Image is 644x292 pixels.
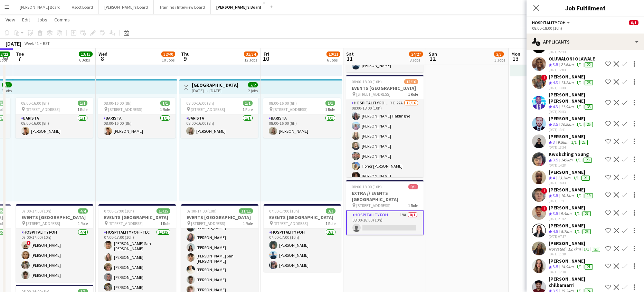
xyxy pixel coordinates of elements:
span: [STREET_ADDRESS] [191,107,225,112]
div: [DATE] → [DATE] [192,88,238,93]
span: 07:00-17:00 (10h) [21,208,51,214]
a: View [3,15,18,24]
span: 08:00-16:00 (8h) [186,101,214,106]
app-card-role: Hospitality FOH19A0/108:00-18:00 (10h) [346,210,424,235]
app-skills-label: 1/1 [574,211,580,216]
span: 24/27 [409,51,423,57]
span: [STREET_ADDRESS] [108,221,143,226]
div: [DATE] 17:11 [549,199,594,203]
span: 1/1 [78,101,87,106]
span: 31/34 [244,51,258,57]
app-skills-label: 1/1 [576,193,582,198]
app-card-role: Hospitality FOH3/307:00-17:00 (10h)[PERSON_NAME][PERSON_NAME][PERSON_NAME] [264,228,341,272]
button: [PERSON_NAME]'s Board [211,0,267,14]
app-skills-label: 1/1 [576,122,582,127]
span: 11 [345,55,354,63]
div: 33 [585,104,593,110]
div: [DATE] 22:13 [549,50,591,54]
div: 11.9km [559,104,575,110]
div: 28 [581,176,590,181]
span: [STREET_ADDRESS] [191,221,225,226]
span: 1 Role [243,221,253,226]
div: 13.2km [556,175,572,181]
span: 08:00-18:00 (10h) [352,184,382,189]
app-card-role: Barista1/108:00-16:00 (8h)[PERSON_NAME] [181,114,258,138]
div: 10 Jobs [162,57,175,63]
span: Hospitality FOH [532,20,566,25]
app-job-card: 08:00-16:00 (8h)1/1 [STREET_ADDRESS]1 RoleBarista1/108:00-16:00 (8h)[PERSON_NAME] [263,98,341,138]
div: 23 [585,80,593,85]
app-job-card: 08:00-16:00 (8h)1/1 [STREET_ADDRESS]1 RoleBarista1/108:00-16:00 (8h)[PERSON_NAME] [16,98,93,138]
div: 27 [583,211,591,216]
div: 25 [585,122,593,127]
span: 08:00-16:00 (8h) [104,101,132,106]
div: [PERSON_NAME] [549,115,594,122]
div: 10.1km [559,193,575,199]
button: [PERSON_NAME]'s Board [99,0,154,14]
span: 07:00-17:00 (10h) [187,208,217,214]
span: 3.5 [553,193,558,198]
span: 9 [180,55,190,63]
div: 8 Jobs [409,57,423,63]
span: 13 [510,55,520,63]
span: 0/1 [629,20,638,25]
span: 15/15 [157,208,170,214]
span: 1/1 [325,101,335,106]
app-skills-label: 1/1 [576,62,582,67]
span: ! [27,241,31,245]
div: 08:00-16:00 (8h)1/1 [STREET_ADDRESS]1 RoleBarista1/108:00-16:00 (8h)[PERSON_NAME] [181,98,258,138]
span: 15/16 [404,79,418,84]
div: [DATE] 13:34 [549,145,589,150]
app-card-role: Hospitality FOH4/407:00-17:00 (10h)![PERSON_NAME][PERSON_NAME][PERSON_NAME][PERSON_NAME] [16,228,93,282]
span: Tue [16,51,24,57]
h3: EVENTS [GEOGRAPHIC_DATA] [264,214,341,220]
app-job-card: 08:00-16:00 (8h)1/1 [STREET_ADDRESS]1 RoleBarista1/108:00-16:00 (8h)[PERSON_NAME] [98,98,176,138]
div: [DATE] 13:11 [549,128,594,132]
div: 9.4km [559,211,573,217]
div: 3 jobs [2,87,12,93]
a: Jobs [34,15,50,24]
app-skills-label: 1/1 [573,175,579,180]
h3: Job Fulfilment [527,3,644,12]
span: 1/1 [160,101,170,106]
span: 4 [553,175,555,180]
span: [STREET_ADDRESS] [356,92,390,97]
span: 07:00-17:00 (10h) [104,208,134,214]
div: [DATE] 21:32 [549,217,592,221]
a: Edit [19,15,33,24]
span: 0/1 [408,184,418,189]
span: 4.3 [553,80,558,85]
div: 07:00-17:00 (10h)4/4EVENTS [GEOGRAPHIC_DATA] [STREET_ADDRESS]1 RoleHospitality FOH4/407:00-17:00 ... [16,204,93,282]
app-skills-label: 1/1 [574,229,580,234]
app-job-card: 08:00-18:00 (10h)0/1EXTRA // EVENTS [GEOGRAPHIC_DATA] [STREET_ADDRESS]1 RoleHospitality FOH19A0/1... [346,180,424,235]
span: 3.5 [553,122,558,127]
div: 6 Jobs [79,57,92,63]
app-skills-label: 1/1 [576,264,582,269]
div: 12.7km [567,246,582,252]
span: [STREET_ADDRESS] [26,107,60,112]
div: [DATE] 14:43 [549,181,591,185]
div: Kwokching Young [549,151,593,157]
div: [DATE] 07:57 [549,234,592,239]
div: [PERSON_NAME] [549,187,594,193]
button: [PERSON_NAME] Board [14,0,66,14]
span: 2/2 [248,82,258,87]
div: [DATE] [6,40,21,47]
span: 1 Role [160,221,170,226]
span: 10 [263,55,269,63]
h3: EXTRA // EVENTS [GEOGRAPHIC_DATA] [346,190,424,202]
span: 4/4 [78,208,88,214]
span: 1 Role [78,221,88,226]
div: [PERSON_NAME] [549,223,592,229]
span: 1 Role [325,107,335,112]
span: Sat [346,51,354,57]
div: [DATE] 20:33 [549,110,603,114]
div: OLUWALONI OLAWALE [549,56,595,62]
span: [STREET_ADDRESS] [273,107,307,112]
span: 3/3 [326,208,335,214]
div: [DATE] 13:44 [549,86,594,90]
div: 19 [585,193,593,198]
